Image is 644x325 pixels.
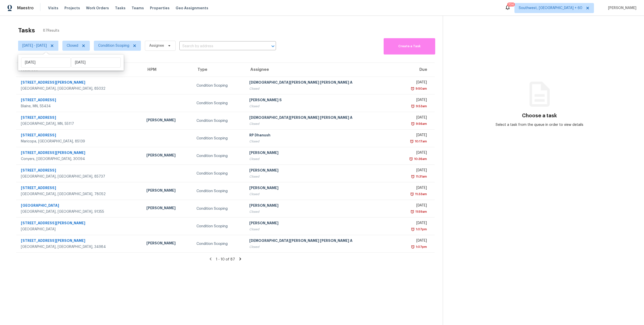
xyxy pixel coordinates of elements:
[249,97,391,104] div: [PERSON_NAME] S
[249,80,391,86] div: [DEMOGRAPHIC_DATA][PERSON_NAME] [PERSON_NAME] A
[149,43,164,48] span: Assignee
[399,133,427,139] div: [DATE]
[21,174,138,179] div: [GEOGRAPHIC_DATA], [GEOGRAPHIC_DATA], 85737
[409,156,413,161] img: Overdue Alarm Icon
[249,203,391,209] div: [PERSON_NAME]
[21,221,138,227] div: [STREET_ADDRESS][PERSON_NAME]
[415,227,427,232] div: 1:07pm
[413,156,427,161] div: 10:36am
[196,153,241,158] div: Condition Scoping
[21,192,138,197] div: [GEOGRAPHIC_DATA], [GEOGRAPHIC_DATA], 78052
[21,156,138,161] div: Conyers, [GEOGRAPHIC_DATA], 30094
[399,97,427,104] div: [DATE]
[249,192,391,197] div: Closed
[249,104,391,109] div: Closed
[16,63,142,77] th: Address
[411,121,415,126] img: Overdue Alarm Icon
[115,6,126,10] span: Tasks
[98,43,129,48] span: Condition Scoping
[196,189,241,194] div: Condition Scoping
[411,227,415,232] img: Overdue Alarm Icon
[146,205,188,212] div: [PERSON_NAME]
[415,86,427,91] div: 9:50am
[196,101,241,106] div: Condition Scoping
[192,63,245,77] th: Type
[176,6,208,11] span: Geo Assignments
[249,150,391,156] div: [PERSON_NAME]
[249,115,391,121] div: [DEMOGRAPHIC_DATA][PERSON_NAME] [PERSON_NAME] A
[508,2,514,7] div: 704
[67,43,78,48] span: Closed
[21,168,138,174] div: [STREET_ADDRESS]
[21,244,138,249] div: [GEOGRAPHIC_DATA], [GEOGRAPHIC_DATA], 34984
[21,86,138,91] div: [GEOGRAPHIC_DATA], [GEOGRAPHIC_DATA], 85032
[21,133,138,139] div: [STREET_ADDRESS]
[519,6,582,11] span: Southwest, [GEOGRAPHIC_DATA] + 60
[414,209,427,214] div: 11:59am
[196,118,241,123] div: Condition Scoping
[48,6,58,11] span: Visits
[21,121,138,126] div: [GEOGRAPHIC_DATA], MN, 55117
[146,118,188,124] div: [PERSON_NAME]
[21,185,138,192] div: [STREET_ADDRESS]
[399,221,427,227] div: [DATE]
[410,139,414,144] img: Overdue Alarm Icon
[399,203,427,209] div: [DATE]
[21,58,71,68] input: Start date
[21,80,138,86] div: [STREET_ADDRESS][PERSON_NAME]
[22,43,47,48] span: [DATE] - [DATE]
[395,63,435,77] th: Due
[249,209,391,214] div: Closed
[399,238,427,244] div: [DATE]
[491,122,588,127] div: Select a task from the queue in order to view details
[196,171,241,176] div: Condition Scoping
[415,104,427,109] div: 9:53am
[21,97,138,104] div: [STREET_ADDRESS]
[21,238,138,244] div: [STREET_ADDRESS][PERSON_NAME]
[179,42,262,50] input: Search by address
[21,139,138,144] div: Maricopa, [GEOGRAPHIC_DATA], 85139
[249,121,391,126] div: Closed
[411,244,415,249] img: Overdue Alarm Icon
[21,209,138,214] div: [GEOGRAPHIC_DATA], [GEOGRAPHIC_DATA], 91355
[249,86,391,91] div: Closed
[146,241,188,247] div: [PERSON_NAME]
[415,244,427,249] div: 1:07pm
[606,6,636,11] span: [PERSON_NAME]
[386,43,433,49] span: Create a Task
[245,63,395,77] th: Assignee
[249,244,391,249] div: Closed
[249,185,391,192] div: [PERSON_NAME]
[216,258,235,261] span: 1 - 10 of 87
[18,28,35,33] h2: Tasks
[249,133,391,139] div: RP Dhanush
[21,104,138,109] div: Blaine, MN, 55434
[399,80,427,86] div: [DATE]
[17,6,34,11] span: Maestro
[43,28,59,33] span: 87 Results
[414,139,427,144] div: 10:17am
[399,150,427,156] div: [DATE]
[142,63,192,77] th: HPM
[249,139,391,144] div: Closed
[21,150,138,156] div: [STREET_ADDRESS][PERSON_NAME]
[399,115,427,121] div: [DATE]
[21,203,138,209] div: [GEOGRAPHIC_DATA]
[146,188,188,194] div: [PERSON_NAME]
[399,185,427,192] div: [DATE]
[249,174,391,179] div: Closed
[249,221,391,227] div: [PERSON_NAME]
[196,224,241,229] div: Condition Scoping
[411,86,415,91] img: Overdue Alarm Icon
[196,83,241,88] div: Condition Scoping
[249,156,391,161] div: Closed
[249,227,391,232] div: Closed
[414,192,427,197] div: 11:33am
[196,136,241,141] div: Condition Scoping
[384,38,435,55] button: Create a Task
[269,43,276,50] button: Open
[410,209,414,214] img: Overdue Alarm Icon
[415,121,427,126] div: 9:56am
[410,192,414,197] img: Overdue Alarm Icon
[249,168,391,174] div: [PERSON_NAME]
